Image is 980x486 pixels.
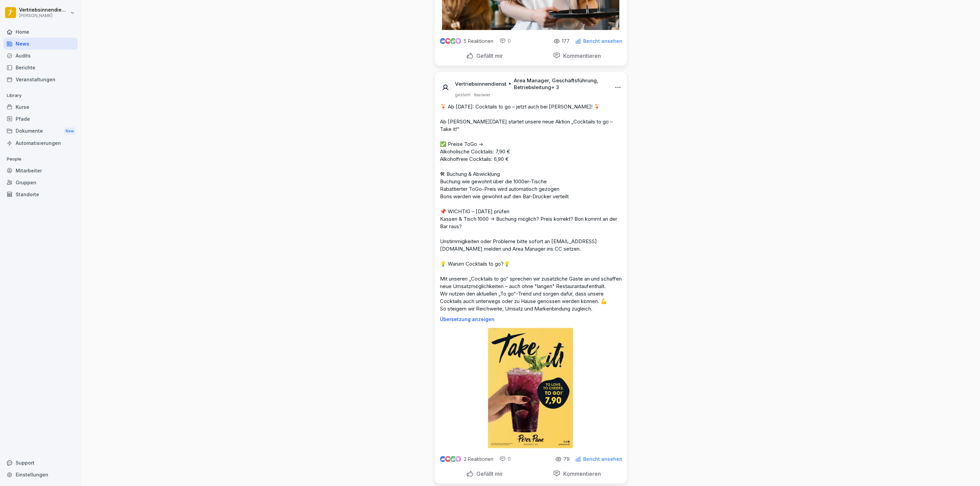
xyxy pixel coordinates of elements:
p: People [3,154,78,165]
p: 2 Reaktionen [464,456,493,462]
p: Gefällt mir [474,52,503,59]
a: Gruppen [3,177,78,188]
p: Vertriebsinnendienst [19,7,69,13]
p: Kommentieren [560,52,601,59]
p: 🍹 Ab [DATE]: Cocktails to go – jetzt auch bei [PERSON_NAME]! 🍹 Ab [PERSON_NAME][DATE] startet uns... [440,103,622,313]
div: New [64,127,76,135]
img: inspiring [455,456,461,462]
a: Kurse [3,101,78,113]
img: love [445,38,451,44]
img: love [445,456,451,462]
a: Home [3,26,78,38]
img: jdn72cegebl4j8ko25aar0m1.png [488,328,573,448]
a: Veranstaltungen [3,73,78,85]
a: DokumenteNew [3,125,78,137]
p: Bericht ansehen [583,38,622,44]
img: like [440,456,445,462]
a: Einstellungen [3,469,78,481]
img: like [440,38,445,44]
div: 0 [500,456,511,463]
p: Area Manager, Geschäftsführung, Betriebsleitung + 3 [514,77,607,91]
p: Vertriebsinnendienst [455,81,506,87]
div: 0 [500,38,511,45]
p: Bericht ansehen [583,456,622,462]
a: Standorte [3,188,78,200]
p: 5 Reaktionen [464,38,493,44]
a: Berichte [3,62,78,73]
div: Support [3,457,78,469]
p: Gefällt mir [474,470,503,477]
p: [PERSON_NAME] [19,13,69,18]
img: celebrate [450,456,456,462]
a: News [3,38,78,50]
img: inspiring [455,38,461,44]
a: Automatisierungen [3,137,78,149]
a: Mitarbeiter [3,165,78,177]
p: Bearbeitet [474,92,490,98]
p: gestern [455,92,471,98]
p: Übersetzung anzeigen [440,317,622,322]
a: Pfade [3,113,78,125]
a: Audits [3,50,78,62]
p: 79 [563,456,570,462]
p: Kommentieren [560,470,601,477]
div: Dokumente [3,125,78,137]
p: 177 [562,38,570,44]
img: celebrate [450,38,456,44]
p: Library [3,90,78,101]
